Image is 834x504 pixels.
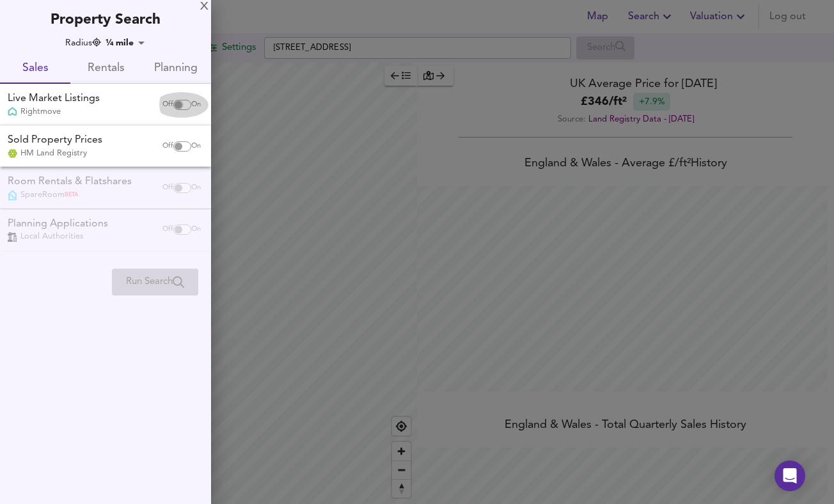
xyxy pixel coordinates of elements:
[8,59,63,79] span: Sales
[8,133,102,148] div: Sold Property Prices
[8,106,100,118] div: Rightmove
[8,107,17,118] img: Rightmove
[102,36,149,49] div: ¼ mile
[8,148,102,159] div: HM Land Registry
[162,141,173,152] span: Off
[775,461,805,491] div: Open Intercom Messenger
[112,269,198,295] div: Please enable at least one data source to run a search
[200,3,208,12] div: X
[162,100,173,110] span: Off
[191,100,201,110] span: On
[8,91,100,106] div: Live Market Listings
[65,36,101,49] div: Radius
[8,149,17,158] img: Land Registry
[191,141,201,152] span: On
[148,59,203,79] span: Planning
[78,59,133,79] span: Rentals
